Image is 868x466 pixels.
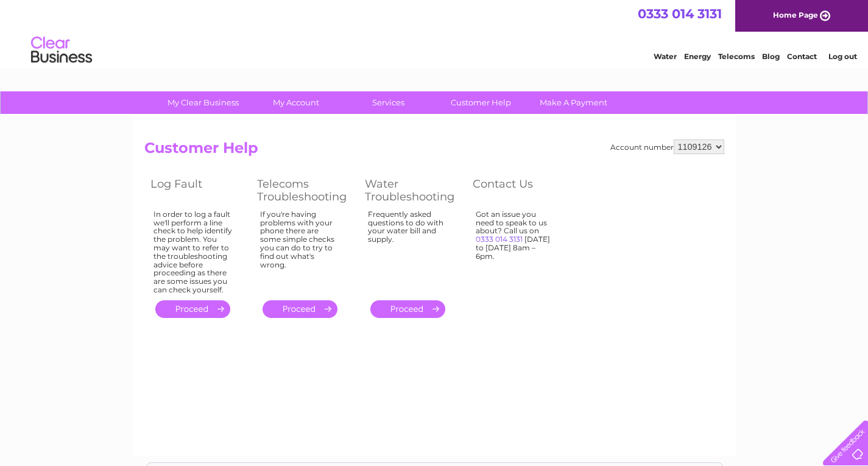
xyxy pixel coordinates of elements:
th: Water Troubleshooting [359,174,467,207]
div: Got an issue you need to speak to us about? Call us on [DATE] to [DATE] 8am – 6pm. [476,210,555,289]
a: Services [338,91,439,114]
th: Telecoms Troubleshooting [251,174,359,207]
a: My Account [245,91,346,114]
a: Water [654,52,677,61]
a: Contact [787,52,817,61]
div: Frequently asked questions to do with your water bill and supply. [368,210,448,289]
a: Energy [684,52,711,61]
div: Account number [610,139,724,154]
a: Make A Payment [523,91,624,114]
a: . [370,300,445,318]
div: If you're having problems with your phone there are some simple checks you can do to try to find ... [260,210,340,289]
a: Blog [762,52,780,61]
a: . [155,300,230,318]
a: Customer Help [431,91,531,114]
a: Telecoms [718,52,755,61]
h2: Customer Help [144,139,724,163]
div: Clear Business is a trading name of Verastar Limited (registered in [GEOGRAPHIC_DATA] No. 3667643... [147,7,722,59]
th: Contact Us [467,174,573,207]
div: In order to log a fault we'll perform a line check to help identify the problem. You may want to ... [153,210,233,294]
span: 0333 014 3131 [476,235,523,244]
a: Log out [828,52,857,61]
span: 0333 014 3131 [638,6,722,21]
a: . [263,300,337,318]
a: My Clear Business [153,91,253,114]
a: 0333 014 3131 [638,6,725,21]
img: logo.png [30,32,93,69]
th: Log Fault [144,174,251,207]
